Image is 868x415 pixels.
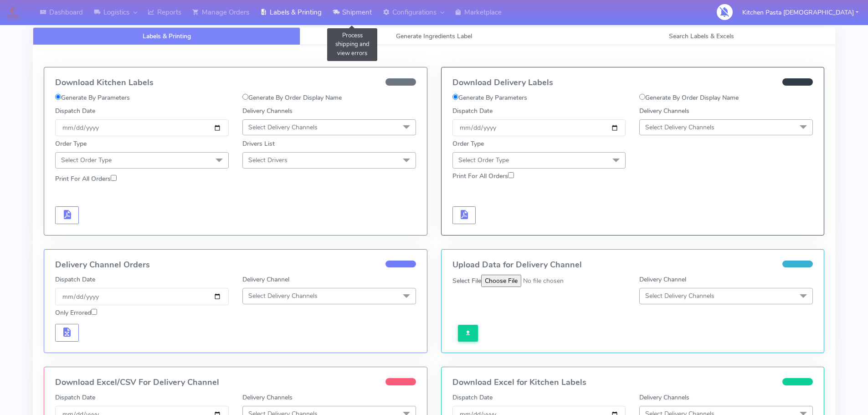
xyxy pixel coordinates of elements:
[639,106,689,116] label: Delivery Channels
[242,93,342,102] label: Generate By Order Display Name
[242,393,293,402] label: Delivery Channels
[111,175,117,181] input: Print For All Orders
[639,393,689,402] label: Delivery Channels
[242,94,248,100] input: Generate By Order Display Name
[248,292,318,300] span: Select Delivery Channels
[55,106,95,116] label: Dispatch Date
[55,93,130,102] label: Generate By Parameters
[452,78,813,87] h4: Download Delivery Labels
[143,32,191,41] span: Labels & Printing
[508,172,514,178] input: Print For All Orders
[55,174,117,184] label: Print For All Orders
[248,123,318,132] span: Select Delivery Channels
[452,393,493,402] label: Dispatch Date
[91,309,97,315] input: Only Errored
[55,275,95,284] label: Dispatch Date
[458,156,509,164] span: Select Order Type
[452,139,484,149] label: Order Type
[639,275,686,284] label: Delivery Channel
[248,156,288,164] span: Select Drivers
[55,139,87,149] label: Order Type
[242,139,275,149] label: Drivers List
[452,171,514,181] label: Print For All Orders
[735,3,865,22] button: Kitchen Pasta [DEMOGRAPHIC_DATA]
[639,93,739,102] label: Generate By Order Display Name
[669,32,734,41] span: Search Labels & Excels
[55,94,61,100] input: Generate By Parameters
[242,275,289,284] label: Delivery Channel
[645,292,714,300] span: Select Delivery Channels
[55,378,416,387] h4: Download Excel/CSV For Delivery Channel
[55,393,95,402] label: Dispatch Date
[645,123,714,132] span: Select Delivery Channels
[452,106,493,116] label: Dispatch Date
[639,94,645,100] input: Generate By Order Display Name
[396,32,472,41] span: Generate Ingredients Label
[55,261,416,270] h4: Delivery Channel Orders
[452,276,481,286] label: Select File
[452,261,813,270] h4: Upload Data for Delivery Channel
[55,78,416,87] h4: Download Kitchen Labels
[452,93,527,102] label: Generate By Parameters
[452,378,813,387] h4: Download Excel for Kitchen Labels
[452,94,458,100] input: Generate By Parameters
[33,27,835,45] ul: Tabs
[242,106,293,116] label: Delivery Channels
[61,156,112,164] span: Select Order Type
[55,308,97,318] label: Only Errored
